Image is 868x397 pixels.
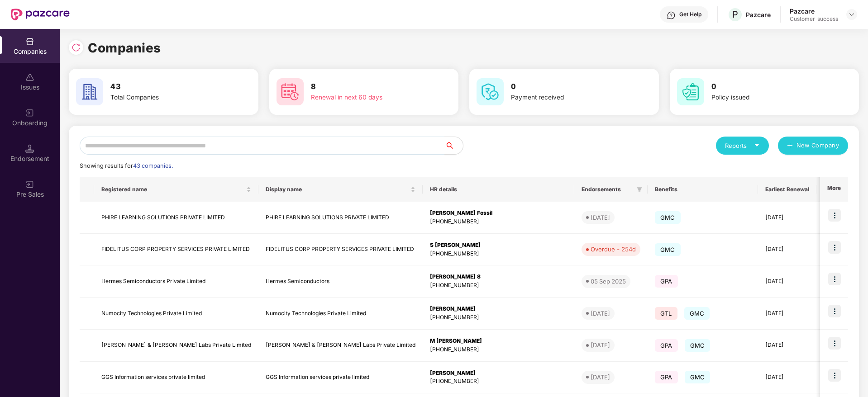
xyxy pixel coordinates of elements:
[110,81,224,93] h3: 43
[430,217,567,226] div: [PHONE_NUMBER]
[635,184,644,195] span: filter
[655,339,678,352] span: GPA
[591,309,610,318] div: [DATE]
[667,11,676,20] img: svg+xml;base64,PHN2ZyBpZD0iSGVscC0zMngzMiIgeG1sbnM9Imh0dHA6Ly93d3cudzMub3JnLzIwMDAvc3ZnIiB3aWR0aD...
[828,305,841,317] img: icon
[430,305,567,313] div: [PERSON_NAME]
[655,371,678,383] span: GPA
[637,187,642,192] span: filter
[828,273,841,285] img: icon
[133,162,173,169] span: 43 companies.
[94,177,258,202] th: Registered name
[511,81,625,93] h3: 0
[820,177,848,202] th: More
[258,202,423,234] td: PHIRE LEARNING SOLUTIONS PRIVATE LIMITED
[94,362,258,394] td: GGS Information services private limited
[430,281,567,290] div: [PHONE_NUMBER]
[677,78,704,105] img: svg+xml;base64,PHN2ZyB4bWxucz0iaHR0cDovL3d3dy53My5vcmcvMjAwMC9zdmciIHdpZHRoPSI2MCIgaGVpZ2h0PSI2MC...
[311,93,425,103] div: Renewal in next 60 days
[511,93,625,103] div: Payment received
[787,142,793,150] span: plus
[25,180,34,189] img: svg+xml;base64,PHN2ZyB3aWR0aD0iMjAiIGhlaWdodD0iMjAiIHZpZXdCb3g9IjAgMCAyMCAyMCIgZmlsbD0ibm9uZSIgeG...
[258,177,423,202] th: Display name
[655,275,678,288] span: GPA
[684,307,710,320] span: GMC
[828,369,841,382] img: icon
[790,7,838,15] div: Pazcare
[746,10,771,19] div: Pazcare
[758,177,816,202] th: Earliest Renewal
[648,177,758,202] th: Benefits
[711,93,825,103] div: Policy issued
[591,277,626,286] div: 05 Sep 2025
[430,273,567,281] div: [PERSON_NAME] S
[732,9,738,20] span: P
[94,202,258,234] td: PHIRE LEARNING SOLUTIONS PRIVATE LIMITED
[76,78,103,105] img: svg+xml;base64,PHN2ZyB4bWxucz0iaHR0cDovL3d3dy53My5vcmcvMjAwMC9zdmciIHdpZHRoPSI2MCIgaGVpZ2h0PSI2MC...
[758,202,816,234] td: [DATE]
[828,337,841,350] img: icon
[25,144,34,153] img: svg+xml;base64,PHN2ZyB3aWR0aD0iMTQuNSIgaGVpZ2h0PSIxNC41IiB2aWV3Qm94PSIwIDAgMTYgMTYiIGZpbGw9Im5vbm...
[110,93,224,103] div: Total Companies
[258,330,423,362] td: [PERSON_NAME] & [PERSON_NAME] Labs Private Limited
[266,186,409,193] span: Display name
[277,78,304,105] img: svg+xml;base64,PHN2ZyB4bWxucz0iaHR0cDovL3d3dy53My5vcmcvMjAwMC9zdmciIHdpZHRoPSI2MCIgaGVpZ2h0PSI2MC...
[25,109,34,118] img: svg+xml;base64,PHN2ZyB3aWR0aD0iMjAiIGhlaWdodD0iMjAiIHZpZXdCb3g9IjAgMCAyMCAyMCIgZmlsbD0ibm9uZSIgeG...
[88,38,161,58] h1: Companies
[423,177,574,202] th: HR details
[101,186,244,193] span: Registered name
[430,337,567,345] div: M [PERSON_NAME]
[591,340,610,350] div: [DATE]
[816,177,855,202] th: Issues
[258,298,423,330] td: Numocity Technologies Private Limited
[758,265,816,298] td: [DATE]
[94,298,258,330] td: Numocity Technologies Private Limited
[25,73,34,82] img: svg+xml;base64,PHN2ZyBpZD0iSXNzdWVzX2Rpc2FibGVkIiB4bWxucz0iaHR0cDovL3d3dy53My5vcmcvMjAwMC9zdmciIH...
[591,213,610,222] div: [DATE]
[655,211,681,224] span: GMC
[25,37,34,46] img: svg+xml;base64,PHN2ZyBpZD0iQ29tcGFuaWVzIiB4bWxucz0iaHR0cDovL3d3dy53My5vcmcvMjAwMC9zdmciIHdpZHRoPS...
[582,186,633,193] span: Endorsements
[72,43,81,52] img: svg+xml;base64,PHN2ZyBpZD0iUmVsb2FkLTMyeDMyIiB4bWxucz0iaHR0cDovL3d3dy53My5vcmcvMjAwMC9zdmciIHdpZH...
[591,245,636,254] div: Overdue - 254d
[477,78,504,105] img: svg+xml;base64,PHN2ZyB4bWxucz0iaHR0cDovL3d3dy53My5vcmcvMjAwMC9zdmciIHdpZHRoPSI2MCIgaGVpZ2h0PSI2MC...
[828,241,841,254] img: icon
[655,307,677,320] span: GTL
[430,250,567,258] div: [PHONE_NUMBER]
[430,241,567,250] div: S [PERSON_NAME]
[754,142,760,148] span: caret-down
[758,330,816,362] td: [DATE]
[11,9,70,20] img: New Pazcare Logo
[828,209,841,222] img: icon
[80,162,173,169] span: Showing results for
[848,11,855,18] img: svg+xml;base64,PHN2ZyBpZD0iRHJvcGRvd24tMzJ4MzIiIHhtbG5zPSJodHRwOi8vd3d3LnczLm9yZy8yMDAwL3N2ZyIgd2...
[258,234,423,266] td: FIDELITUS CORP PROPERTY SERVICES PRIVATE LIMITED
[711,81,825,93] h3: 0
[94,234,258,266] td: FIDELITUS CORP PROPERTY SERVICES PRIVATE LIMITED
[430,377,567,386] div: [PHONE_NUMBER]
[758,362,816,394] td: [DATE]
[725,141,760,150] div: Reports
[430,313,567,322] div: [PHONE_NUMBER]
[94,265,258,298] td: Hermes Semiconductors Private Limited
[790,15,838,23] div: Customer_success
[258,265,423,298] td: Hermes Semiconductors
[591,373,610,382] div: [DATE]
[311,81,425,93] h3: 8
[685,371,711,383] span: GMC
[430,345,567,354] div: [PHONE_NUMBER]
[444,142,463,149] span: search
[430,369,567,378] div: [PERSON_NAME]
[685,339,711,352] span: GMC
[94,330,258,362] td: [PERSON_NAME] & [PERSON_NAME] Labs Private Limited
[444,137,463,155] button: search
[679,11,701,18] div: Get Help
[778,137,848,155] button: plusNew Company
[655,243,681,256] span: GMC
[758,298,816,330] td: [DATE]
[258,362,423,394] td: GGS Information services private limited
[430,209,567,217] div: [PERSON_NAME] Fossil
[796,141,839,150] span: New Company
[758,234,816,266] td: [DATE]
